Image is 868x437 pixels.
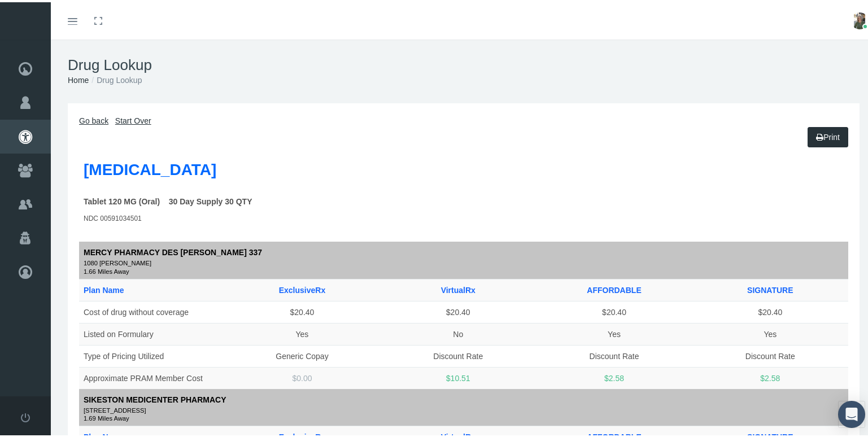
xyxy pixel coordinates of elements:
[79,299,224,321] td: Cost of drug without coverage
[692,299,848,321] td: $20.40
[692,343,848,365] td: Discount Rate
[380,277,536,299] th: VirtualRx
[115,114,151,123] a: Start Over
[380,365,536,387] td: $10.51
[224,321,380,343] td: Yes
[224,299,380,321] td: $20.40
[84,413,844,419] small: 1.69 Miles Away
[692,277,848,299] th: SIGNATURE
[68,54,860,72] h1: Drug Lookup
[838,399,865,426] div: Open Intercom Messenger
[536,365,692,387] td: $2.58
[536,343,692,365] td: Discount Rate
[851,10,868,27] img: S_Profile_Picture_15372.jpg
[224,277,380,299] th: ExclusiveRx
[536,299,692,321] td: $20.40
[380,343,536,365] td: Discount Rate
[224,343,380,365] td: Generic Copay
[536,277,692,299] th: AFFORDABLE
[79,321,224,343] td: Listed on Formulary
[79,277,224,299] th: Plan Name
[380,299,536,321] td: $20.40
[84,393,226,402] b: SIKESTON MEDICENTER PHARMACY
[89,72,142,84] li: Drug Lookup
[84,193,252,206] label: Tablet 120 MG (Oral) 30 Day Supply 30 QTY
[692,321,848,343] td: Yes
[224,365,380,387] td: $0.00
[79,343,224,365] td: Type of Pricing Utilized
[692,365,848,387] td: $2.58
[536,321,692,343] td: Yes
[79,365,224,387] td: Approximate PRAM Member Cost
[79,114,108,123] a: Go back
[84,256,844,266] small: 1080 [PERSON_NAME]
[808,125,848,145] a: Print
[84,404,844,414] small: [STREET_ADDRESS]
[380,321,536,343] td: No
[84,211,142,222] label: NDC 00591034501
[68,73,89,82] a: Home
[84,266,844,272] small: 1.66 Miles Away
[84,155,216,180] label: [MEDICAL_DATA]
[84,246,262,255] b: MERCY PHARMACY DES [PERSON_NAME] 337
